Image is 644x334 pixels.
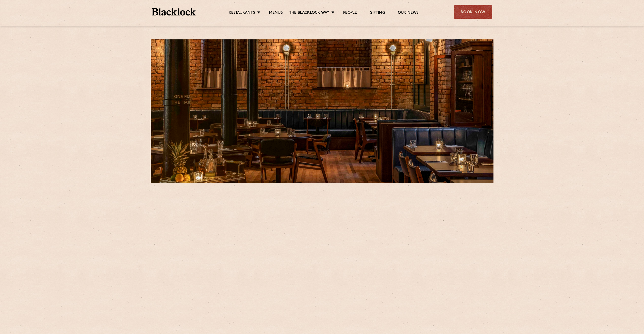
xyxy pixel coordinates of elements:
div: Book Now [454,5,492,19]
a: Menus [269,10,283,16]
a: Restaurants [229,10,255,16]
a: Gifting [370,10,385,16]
img: BL_Textured_Logo-footer-cropped.svg [152,8,196,16]
a: People [343,10,357,16]
a: The Blacklock Way [289,10,329,16]
a: Our News [398,10,419,16]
